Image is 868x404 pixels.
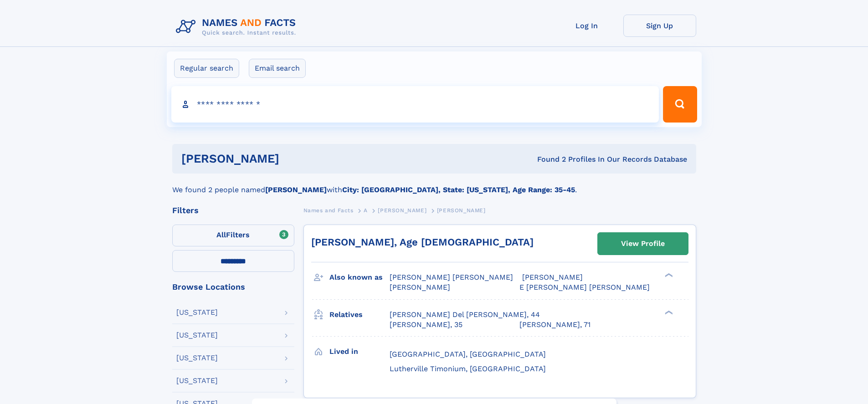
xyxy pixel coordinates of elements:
input: search input [171,86,659,123]
div: ❯ [663,309,673,315]
a: Names and Facts [303,205,354,216]
h3: Relatives [329,307,390,322]
span: E [PERSON_NAME] [PERSON_NAME] [519,283,650,291]
a: [PERSON_NAME] [378,205,426,216]
span: [PERSON_NAME] [437,207,486,214]
div: [US_STATE] [176,377,218,384]
div: Found 2 Profiles In Our Records Database [408,154,687,164]
label: Filters [172,225,294,246]
span: Lutherville Timonium, [GEOGRAPHIC_DATA] [390,364,546,373]
div: Browse Locations [172,283,294,291]
span: All [216,230,226,239]
label: Email search [249,59,306,78]
label: Regular search [174,59,239,78]
img: Logo Names and Facts [172,15,303,39]
div: [US_STATE] [176,354,218,362]
a: View Profile [598,233,688,255]
div: Filters [172,206,294,215]
span: A [364,207,368,214]
div: We found 2 people named with . [172,174,696,195]
a: [PERSON_NAME] Del [PERSON_NAME], 44 [390,310,540,320]
div: View Profile [621,233,665,254]
h3: Lived in [329,344,390,359]
span: [PERSON_NAME] [378,207,426,214]
span: [PERSON_NAME] [522,273,583,281]
span: [PERSON_NAME] [PERSON_NAME] [390,273,513,281]
a: [PERSON_NAME], Age [DEMOGRAPHIC_DATA] [311,236,534,248]
div: [US_STATE] [176,309,218,316]
div: [US_STATE] [176,332,218,339]
span: [PERSON_NAME] [390,283,450,291]
h1: [PERSON_NAME] [181,153,408,164]
a: [PERSON_NAME], 71 [519,320,591,330]
b: City: [GEOGRAPHIC_DATA], State: [US_STATE], Age Range: 35-45 [342,185,575,194]
a: [PERSON_NAME], 35 [390,320,462,330]
a: Sign Up [623,15,696,37]
button: Search Button [663,86,697,123]
b: [PERSON_NAME] [265,185,327,194]
h3: Also known as [329,270,390,285]
span: [GEOGRAPHIC_DATA], [GEOGRAPHIC_DATA] [390,350,546,358]
a: A [364,205,368,216]
div: ❯ [663,272,673,278]
a: Log In [550,15,623,37]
